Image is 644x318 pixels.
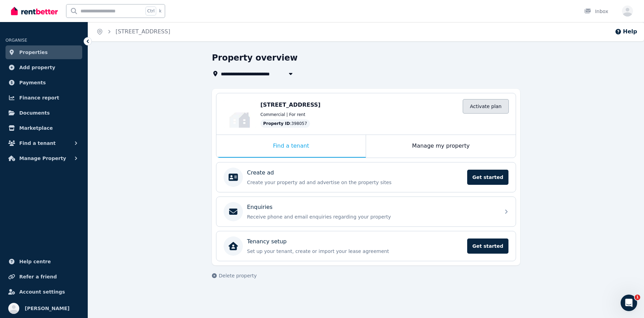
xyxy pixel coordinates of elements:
[159,8,161,14] span: k
[19,63,55,72] span: Add property
[19,109,50,117] span: Documents
[19,273,57,281] span: Refer a friend
[19,124,53,132] span: Marketplace
[19,154,66,162] span: Manage Property
[6,255,82,268] a: Help centre
[146,7,156,15] span: Ctrl
[621,295,637,311] iframe: Intercom live chat
[88,22,179,41] nav: Breadcrumb
[615,28,637,36] button: Help
[467,170,508,185] span: Get started
[19,94,59,102] span: Finance report
[247,203,272,211] p: Enquiries
[463,99,509,114] a: Activate plan
[219,272,257,279] span: Delete property
[19,257,51,266] span: Help centre
[6,61,82,74] a: Add property
[6,270,82,284] a: Refer a friend
[19,288,65,296] span: Account settings
[247,248,463,255] p: Set up your tenant, create or import your lease agreement
[216,197,516,226] a: EnquiriesReceive phone and email enquiries regarding your property
[6,136,82,150] button: Find a tenant
[11,6,58,16] img: RentBetter
[263,121,290,126] span: Property ID
[6,76,82,89] a: Payments
[247,213,496,220] p: Receive phone and email enquiries regarding your property
[6,91,82,105] a: Finance report
[6,38,27,43] span: ORGANISE
[6,285,82,299] a: Account settings
[19,139,56,147] span: Find a tenant
[212,272,257,279] button: Delete property
[25,304,69,312] span: [PERSON_NAME]
[19,48,48,56] span: Properties
[247,169,274,177] p: Create ad
[6,45,82,59] a: Properties
[260,102,321,108] span: [STREET_ADDRESS]
[467,238,508,254] span: Get started
[19,78,46,87] span: Payments
[212,52,298,63] h1: Property overview
[6,121,82,135] a: Marketplace
[116,28,170,35] a: [STREET_ADDRESS]
[635,295,640,300] span: 1
[247,237,287,246] p: Tenancy setup
[260,119,310,128] div: : 398057
[216,135,366,158] div: Find a tenant
[6,151,82,165] button: Manage Property
[216,231,516,261] a: Tenancy setupSet up your tenant, create or import your lease agreementGet started
[247,179,463,186] p: Create your property ad and advertise on the property sites
[260,112,305,117] span: Commercial | For rent
[6,106,82,120] a: Documents
[216,162,516,192] a: Create adCreate your property ad and advertise on the property sitesGet started
[366,135,516,158] div: Manage my property
[584,8,608,15] div: Inbox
